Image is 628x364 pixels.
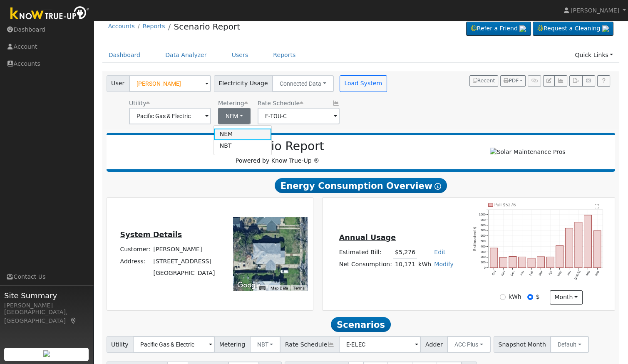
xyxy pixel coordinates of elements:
text: 800 [480,223,485,227]
a: NEM [214,129,272,140]
text: Sep [594,270,600,277]
h2: Scenario Report [115,139,440,154]
span: Utility [107,336,134,353]
input: $ [527,294,533,300]
a: Map [70,317,77,324]
text: 200 [480,255,485,259]
span: PDF [504,78,519,84]
span: User [107,75,129,92]
button: Export Interval Data [569,75,582,87]
div: Utility [129,99,211,108]
rect: onclick="" [499,258,507,268]
td: kWh [417,258,433,270]
a: Scenario Report [174,22,240,32]
div: [PERSON_NAME] [4,301,89,310]
text: 600 [480,234,485,238]
span: Metering [214,336,250,353]
a: Open this area in Google Maps (opens a new window) [235,280,263,291]
rect: onclick="" [490,248,498,268]
input: Select a Rate Schedule [258,108,340,124]
text: Feb [529,270,534,277]
rect: onclick="" [584,215,592,268]
text: 300 [480,250,485,254]
span: Energy Consumption Overview [275,178,447,193]
button: NEM [218,108,251,124]
a: Reports [267,47,302,63]
text: 1000 [479,213,485,216]
i: Show Help [434,183,441,190]
a: Edit [434,249,445,255]
a: Modify [434,261,454,267]
text: Oct [491,270,496,276]
img: retrieve [602,25,609,32]
td: 10,171 [393,258,417,270]
button: Settings [582,75,595,87]
rect: onclick="" [546,257,554,268]
rect: onclick="" [537,257,545,268]
input: kWh [500,294,506,300]
button: Edit User [543,75,555,87]
td: Address: [119,255,152,267]
u: System Details [120,230,182,239]
span: Site Summary [4,290,89,301]
img: Solar Maintenance Pros [490,148,565,156]
input: Select a Utility [133,336,215,353]
button: Default [550,336,589,353]
img: Google [235,280,263,291]
a: Refer a Friend [466,22,531,36]
text: 700 [480,229,485,233]
rect: onclick="" [509,257,516,268]
a: Request a Cleaning [533,22,613,36]
rect: onclick="" [528,258,535,268]
rect: onclick="" [565,228,573,268]
label: $ [536,292,540,301]
span: Adder [420,336,447,353]
text: Mar [538,270,544,277]
rect: onclick="" [593,231,601,268]
span: Rate Schedule [280,336,339,353]
text: 100 [480,261,485,265]
td: Estimated Bill: [338,246,393,258]
rect: onclick="" [556,246,563,268]
td: [PERSON_NAME] [152,244,216,255]
label: kWh [509,292,521,301]
text: Estimated $ [473,227,477,251]
a: NBT [214,140,272,152]
button: Load System [340,75,387,92]
a: Help Link [597,75,610,87]
a: Terms (opens in new tab) [293,286,305,290]
a: Quick Links [568,47,619,63]
text: Nov [500,270,506,277]
rect: onclick="" [518,257,526,268]
text: 0 [484,266,485,270]
td: [GEOGRAPHIC_DATA] [152,267,216,279]
button: Connected Data [272,75,334,92]
button: Keyboard shortcuts [259,285,265,291]
img: retrieve [43,350,50,357]
button: Map Data [271,285,288,291]
button: ACC Plus [447,336,491,353]
text: [DATE] [574,270,581,280]
button: NBT [250,336,281,353]
text: 400 [480,245,485,248]
rect: onclick="" [575,222,582,268]
text: Apr [548,270,553,276]
text: Jun [566,270,572,276]
button: month [550,290,583,305]
text: Jan [519,270,525,276]
div: [GEOGRAPHIC_DATA], [GEOGRAPHIC_DATA] [4,308,89,325]
img: Know True-Up [6,5,94,23]
text: Pull $5276 [494,203,516,208]
text: Dec [509,270,515,277]
img: retrieve [519,25,526,32]
span: [PERSON_NAME] [571,7,619,14]
text: 500 [480,239,485,243]
span: Alias: None [258,100,303,106]
a: Data Analyzer [159,47,213,63]
a: Reports [143,23,165,30]
div: Metering [218,99,251,108]
a: Users [226,47,255,63]
td: Net Consumption: [338,258,393,270]
button: Multi-Series Graph [554,75,567,87]
button: PDF [500,75,526,87]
